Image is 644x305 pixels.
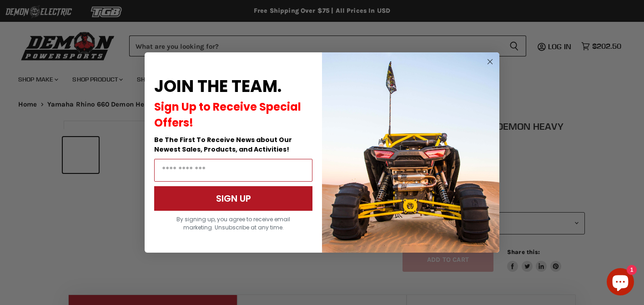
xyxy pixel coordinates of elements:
span: JOIN THE TEAM. [154,75,282,98]
span: Sign Up to Receive Special Offers! [154,99,301,130]
span: By signing up, you agree to receive email marketing. Unsubscribe at any time. [176,215,290,231]
button: SIGN UP [154,186,312,211]
inbox-online-store-chat: Shopify online store chat [604,268,637,298]
img: a9095488-b6e7-41ba-879d-588abfab540b.jpeg [322,52,499,253]
input: Email Address [154,159,312,182]
button: Close dialog [484,56,496,67]
span: Be The First To Receive News about Our Newest Sales, Products, and Activities! [154,135,292,154]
